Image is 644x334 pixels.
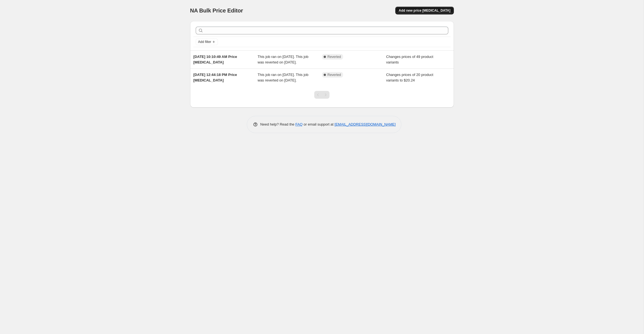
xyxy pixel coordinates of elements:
[303,122,334,126] span: or email support at
[386,55,433,64] span: Changes prices of 49 product variants
[328,73,341,77] span: Reverted
[190,7,243,14] span: NA Bulk Price Editor
[198,40,211,44] span: Add filter
[260,122,296,126] span: Need help? Read the
[328,55,341,59] span: Reverted
[193,55,237,64] span: [DATE] 10:10:49 AM Price [MEDICAL_DATA]
[196,39,218,45] button: Add filter
[258,73,308,82] span: This job ran on [DATE]. This job was reverted on [DATE].
[395,7,454,14] button: Add new price [MEDICAL_DATA]
[399,8,450,13] span: Add new price [MEDICAL_DATA]
[258,55,308,64] span: This job ran on [DATE]. This job was reverted on [DATE].
[386,73,433,82] span: Changes prices of 20 product variants to $20.24
[314,91,329,99] nav: Pagination
[193,73,237,82] span: [DATE] 12:44:18 PM Price [MEDICAL_DATA]
[334,122,396,126] a: [EMAIL_ADDRESS][DOMAIN_NAME]
[295,122,303,126] a: FAQ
